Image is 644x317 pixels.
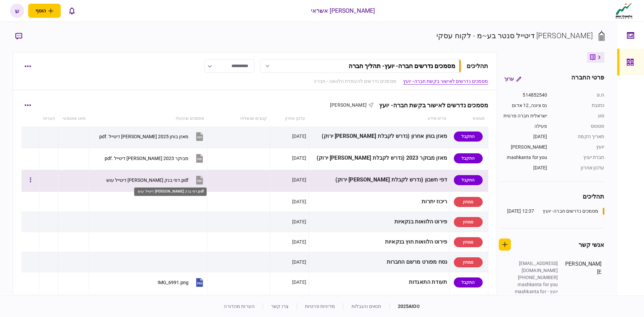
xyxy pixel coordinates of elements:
[311,234,447,250] div: פירוט הלוואות חוץ בנקאיות
[543,208,598,215] div: מסמכים נדרשים חברה- יועץ
[579,240,604,249] div: אנשי קשר
[99,134,189,139] div: מאזן בוחן 2025 אור דיטייל .pdf
[292,176,306,183] div: [DATE]
[292,133,306,140] div: [DATE]
[271,304,288,309] a: צרו קשר
[515,260,558,274] div: [EMAIL_ADDRESS][DOMAIN_NAME]
[571,73,604,85] div: פרטי החברה
[499,123,547,130] div: פעילה
[348,62,455,69] div: מסמכים נדרשים חברה- יועץ - תהליך חברה
[454,237,483,247] div: ממתין
[311,255,447,270] div: נסח מפורט מרשם החברות
[105,156,189,161] div: מבוקר 2023 אור דיטייל .pdf
[311,6,375,15] div: [PERSON_NAME] אשראי
[554,144,604,151] div: יועץ
[554,133,604,140] div: תאריך הקמה
[565,260,602,302] div: [PERSON_NAME]
[58,111,89,126] th: סיווג אוטומטי
[105,177,189,183] div: ‎⁨דפי בנק אור דיטייל עוש ⁩.pdf
[260,59,461,73] button: מסמכים נדרשים חברה- יועץ- תהליך חברה
[292,198,306,205] div: [DATE]
[39,111,58,126] th: הערות
[292,155,306,161] div: [DATE]
[554,164,604,171] div: עדכון אחרון
[454,175,483,185] div: התקבל
[554,154,604,161] div: חברת יעוץ
[554,112,604,119] div: סוג
[314,78,396,85] a: מסמכים נדרשים להעמדת הלוואה - חברה
[499,92,547,99] div: 514852540
[311,151,447,166] div: מאזן מבוקר 2023 (נדרש לקבלת [PERSON_NAME] ירוק)
[554,92,604,99] div: ח.פ
[515,288,558,302] div: יועץ - mashkanta for you
[450,111,488,126] th: סטטוס
[292,218,306,225] div: [DATE]
[499,73,527,85] button: ערוך
[134,188,207,196] div: ‎⁨דפי בנק [PERSON_NAME] דיטייל עוש ⁩.pdf
[454,217,483,227] div: ממתין
[554,123,604,130] div: סטטוס
[554,102,604,109] div: כתובת
[499,112,547,119] div: ישראלית חברה פרטית
[499,133,547,140] div: [DATE]
[515,281,558,288] div: mashkanta for you
[311,275,447,290] div: תעודת התאגדות
[65,4,79,18] button: פתח רשימת התראות
[352,304,381,309] a: תנאים והגבלות
[499,164,547,171] div: [DATE]
[330,102,367,108] span: [PERSON_NAME]
[270,111,309,126] th: עדכון אחרון
[311,214,447,229] div: פירוט הלוואות בנקאיות
[311,194,447,209] div: ריכוז יתרות
[507,208,604,215] a: מסמכים נדרשים חברה- יועץ12:37 [DATE]
[292,279,306,285] div: [DATE]
[454,277,483,287] div: התקבל
[10,4,24,18] button: ש
[311,172,447,188] div: דפי חשבון (נדרש לקבלת [PERSON_NAME] ירוק)
[105,151,205,166] button: מבוקר 2023 אור דיטייל .pdf
[454,197,483,207] div: ממתין
[292,259,306,265] div: [DATE]
[436,30,593,41] div: [PERSON_NAME] דיטייל סנטר בע~מ - לקוח עסקי
[515,274,558,281] div: [PHONE_NUMBER]
[207,111,270,126] th: קבצים שנשלחו
[89,111,207,126] th: מסמכים שהועלו
[507,208,534,215] div: 12:37 [DATE]
[499,192,604,201] div: תהליכים
[499,144,547,151] div: [PERSON_NAME]
[614,2,634,19] img: client company logo
[454,131,483,142] div: התקבל
[305,304,335,309] a: מדיניות פרטיות
[467,61,488,70] div: תהליכים
[105,172,205,188] button: ‎⁨דפי בנק אור דיטייל עוש ⁩.pdf
[389,303,420,310] div: © 2025 AIO
[499,154,547,161] div: mashkanta for you
[499,102,547,109] div: נס ציונה, 12 אדום
[403,78,488,85] a: מסמכים נדרשים לאישור בקשת חברה- יועץ
[454,153,483,163] div: התקבל
[224,304,255,309] a: הערות מהדורה
[158,275,205,290] button: IMG_6991.png
[454,257,483,267] div: ממתין
[309,111,449,126] th: פריט מידע
[311,129,447,144] div: מאזן בוחן אחרון (נדרש לקבלת [PERSON_NAME] ירוק)
[99,129,205,144] button: מאזן בוחן 2025 אור דיטייל .pdf
[158,280,189,285] div: IMG_6991.png
[374,102,488,109] div: מסמכים נדרשים לאישור בקשת חברה- יועץ
[28,4,61,18] button: פתח תפריט להוספת לקוח
[292,239,306,245] div: [DATE]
